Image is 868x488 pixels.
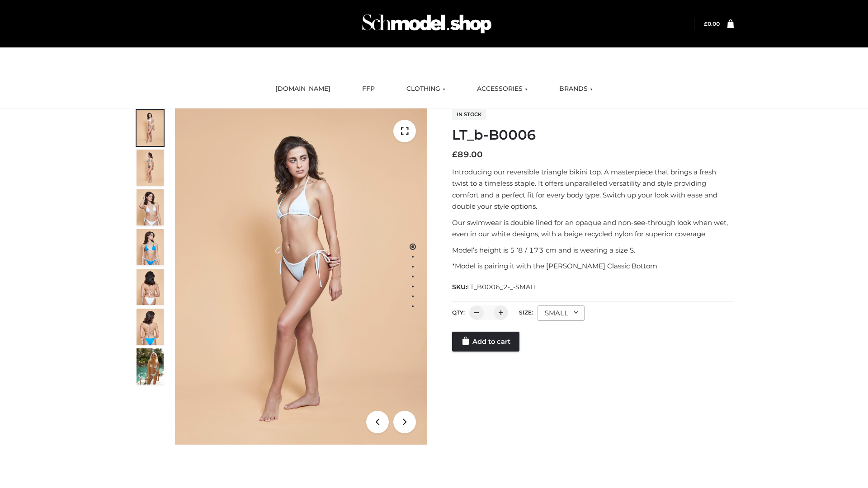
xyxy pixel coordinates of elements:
p: Introducing our reversible triangle bikini top. A masterpiece that brings a fresh twist to a time... [452,166,734,212]
h1: LT_b-B0006 [452,127,734,143]
img: ArielClassicBikiniTop_CloudNine_AzureSky_OW114ECO_1 [175,108,427,445]
label: QTY: [452,309,465,316]
span: In stock [452,109,486,120]
a: Add to cart [452,332,519,352]
bdi: 0.00 [704,20,720,27]
img: ArielClassicBikiniTop_CloudNine_AzureSky_OW114ECO_2-scaled.jpg [137,150,164,186]
a: £0.00 [704,20,720,27]
img: Arieltop_CloudNine_AzureSky2.jpg [137,348,164,385]
img: Schmodel Admin 964 [359,6,495,42]
span: £ [704,20,708,27]
label: Size: [519,309,533,316]
a: FFP [355,79,382,99]
img: ArielClassicBikiniTop_CloudNine_AzureSky_OW114ECO_8-scaled.jpg [137,309,164,345]
p: *Model is pairing it with the [PERSON_NAME] Classic Bottom [452,260,734,272]
span: LT_B0006_2-_-SMALL [467,283,538,291]
a: BRANDS [552,79,599,99]
a: [DOMAIN_NAME] [269,79,337,99]
img: ArielClassicBikiniTop_CloudNine_AzureSky_OW114ECO_4-scaled.jpg [137,229,164,265]
span: £ [452,150,458,160]
a: ACCESSORIES [470,79,534,99]
p: Our swimwear is double lined for an opaque and non-see-through look when wet, even in our white d... [452,217,734,240]
bdi: 89.00 [452,150,483,160]
span: SKU: [452,282,538,292]
img: ArielClassicBikiniTop_CloudNine_AzureSky_OW114ECO_1-scaled.jpg [137,110,164,146]
img: ArielClassicBikiniTop_CloudNine_AzureSky_OW114ECO_3-scaled.jpg [137,189,164,225]
a: CLOTHING [400,79,452,99]
img: ArielClassicBikiniTop_CloudNine_AzureSky_OW114ECO_7-scaled.jpg [137,269,164,305]
p: Model’s height is 5 ‘8 / 173 cm and is wearing a size S. [452,244,734,256]
div: SMALL [538,305,585,321]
